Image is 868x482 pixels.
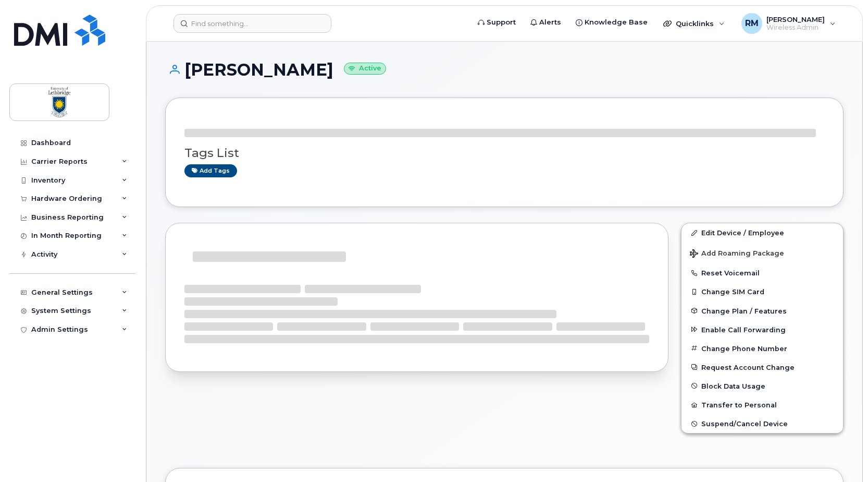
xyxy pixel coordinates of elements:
a: Add tags [184,164,237,177]
span: Change Plan / Features [701,307,787,315]
button: Enable Call Forwarding [681,320,843,339]
small: Active [344,63,386,75]
button: Reset Voicemail [681,263,843,282]
button: Block Data Usage [681,377,843,395]
h1: [PERSON_NAME] [165,61,844,79]
h3: Tags List [184,147,824,160]
button: Add Roaming Package [681,242,843,263]
button: Request Account Change [681,358,843,377]
button: Change SIM Card [681,282,843,301]
button: Suspend/Cancel Device [681,414,843,433]
span: Suspend/Cancel Device [701,420,788,428]
span: Enable Call Forwarding [701,326,786,333]
span: Add Roaming Package [690,249,784,259]
button: Change Plan / Features [681,302,843,320]
button: Change Phone Number [681,339,843,358]
a: Edit Device / Employee [681,223,843,242]
button: Transfer to Personal [681,395,843,414]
